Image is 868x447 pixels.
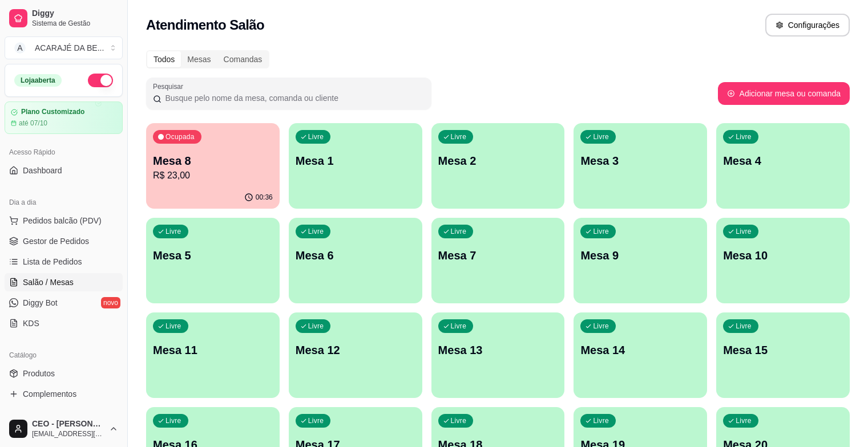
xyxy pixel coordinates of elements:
button: Configurações [765,14,850,36]
span: Gestor de Pedidos [23,235,89,247]
p: Mesa 10 [723,247,843,263]
p: Mesa 14 [580,342,700,358]
p: Livre [451,132,467,141]
a: Complementos [5,385,123,403]
p: Mesa 9 [580,247,700,263]
p: Livre [165,322,181,331]
button: LivreMesa 6 [289,218,422,303]
div: ACARAJÉ DA BE ... [35,42,104,54]
p: Mesa 13 [438,342,558,358]
button: CEO - [PERSON_NAME][EMAIL_ADDRESS][DOMAIN_NAME] [5,415,123,442]
p: Livre [165,227,181,236]
button: Pedidos balcão (PDV) [5,212,123,230]
a: KDS [5,314,123,332]
span: A [14,42,26,54]
p: R$ 23,00 [153,169,273,182]
p: Mesa 1 [296,153,415,169]
a: Gestor de Pedidos [5,232,123,250]
div: Todos [147,51,181,67]
p: Mesa 15 [723,342,843,358]
p: Mesa 12 [296,342,415,358]
span: Complementos [23,388,76,400]
button: LivreMesa 2 [431,123,565,209]
button: Alterar Status [88,74,113,87]
button: LivreMesa 13 [431,312,565,398]
p: Livre [593,227,609,236]
h2: Atendimento Salão [146,16,264,34]
p: Livre [593,416,609,425]
span: Pedidos balcão (PDV) [23,215,102,226]
p: Mesa 4 [723,153,843,169]
p: Livre [593,322,609,331]
input: Pesquisar [162,92,425,104]
a: Lista de Pedidos [5,253,123,271]
a: Dashboard [5,161,123,180]
p: Livre [308,132,324,141]
span: Diggy Bot [23,297,58,308]
span: Lista de Pedidos [23,256,82,267]
span: KDS [23,318,39,329]
button: LivreMesa 11 [146,312,280,398]
a: Plano Customizadoaté 07/10 [5,101,123,134]
button: LivreMesa 10 [716,218,850,303]
span: Diggy [32,9,118,19]
div: Loja aberta [14,74,62,87]
button: OcupadaMesa 8R$ 23,0000:36 [146,123,280,209]
p: Mesa 7 [438,247,558,263]
p: Livre [451,416,467,425]
button: LivreMesa 4 [716,123,850,209]
button: LivreMesa 1 [289,123,422,209]
button: Select a team [5,36,123,59]
p: Mesa 11 [153,342,273,358]
button: Adicionar mesa ou comanda [718,82,850,105]
p: 00:36 [256,193,273,202]
a: Salão / Mesas [5,273,123,291]
p: Livre [736,322,752,331]
a: Produtos [5,364,123,383]
button: LivreMesa 3 [574,123,707,209]
span: CEO - [PERSON_NAME] [32,419,104,429]
p: Livre [165,416,181,425]
p: Ocupada [165,132,195,141]
p: Livre [736,132,752,141]
button: LivreMesa 12 [289,312,422,398]
button: LivreMesa 7 [431,218,565,303]
a: DiggySistema de Gestão [5,5,123,32]
p: Mesa 3 [580,153,700,169]
p: Livre [451,227,467,236]
p: Mesa 8 [153,153,273,169]
label: Pesquisar [153,82,187,91]
button: LivreMesa 5 [146,218,280,303]
div: Dia a dia [5,193,123,212]
div: Catálogo [5,346,123,364]
p: Mesa 6 [296,247,415,263]
a: Diggy Botnovo [5,294,123,312]
p: Livre [736,227,752,236]
p: Livre [593,132,609,141]
span: Produtos [23,368,55,379]
button: LivreMesa 15 [716,312,850,398]
div: Acesso Rápido [5,143,123,161]
span: Dashboard [23,165,62,176]
p: Mesa 2 [438,153,558,169]
p: Livre [308,227,324,236]
span: Sistema de Gestão [32,19,118,28]
div: Mesas [181,51,217,67]
article: Plano Customizado [21,108,84,116]
p: Livre [308,416,324,425]
span: Salão / Mesas [23,277,74,288]
p: Livre [451,322,467,331]
article: até 07/10 [19,119,47,128]
button: LivreMesa 14 [574,312,707,398]
span: [EMAIL_ADDRESS][DOMAIN_NAME] [32,429,104,438]
p: Mesa 5 [153,247,273,263]
p: Livre [736,416,752,425]
button: LivreMesa 9 [574,218,707,303]
div: Comandas [217,51,269,67]
p: Livre [308,322,324,331]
